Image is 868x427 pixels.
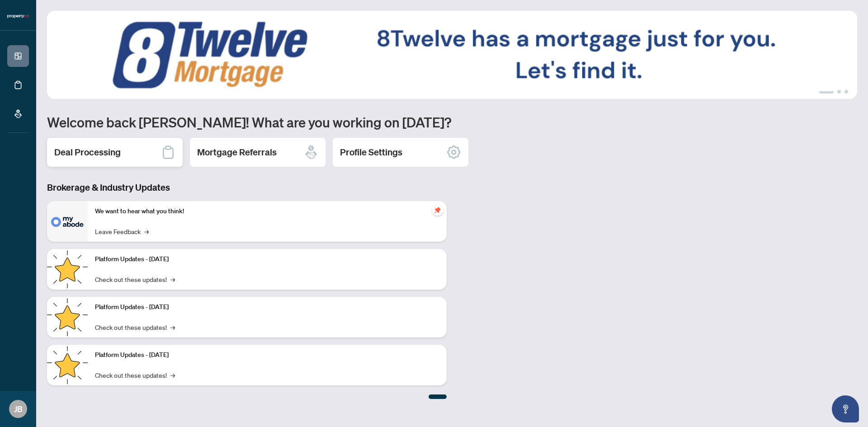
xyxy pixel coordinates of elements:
[95,254,439,264] p: Platform Updates - [DATE]
[47,345,88,385] img: Platform Updates - June 23, 2025
[47,11,857,99] img: Slide 0
[170,274,175,284] span: →
[95,274,175,284] a: Check out these updates!→
[844,90,848,94] button: 3
[95,350,439,360] p: Platform Updates - [DATE]
[95,302,439,312] p: Platform Updates - [DATE]
[14,403,23,415] span: JB
[54,146,121,159] h2: Deal Processing
[340,146,402,159] h2: Profile Settings
[170,370,175,380] span: →
[95,322,175,332] a: Check out these updates!→
[47,249,88,290] img: Platform Updates - July 21, 2025
[47,113,857,131] h1: Welcome back [PERSON_NAME]! What are you working on [DATE]?
[95,226,149,236] a: Leave Feedback→
[432,205,443,216] span: pushpin
[7,14,29,19] img: logo
[95,206,439,216] p: We want to hear what you think!
[170,322,175,332] span: →
[832,395,859,422] button: Open asap
[837,90,841,94] button: 2
[47,181,447,194] h3: Brokerage & Industry Updates
[47,201,88,242] img: We want to hear what you think!
[144,226,149,236] span: →
[197,146,277,159] h2: Mortgage Referrals
[47,297,88,338] img: Platform Updates - July 8, 2025
[95,370,175,380] a: Check out these updates!→
[819,90,834,94] button: 1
